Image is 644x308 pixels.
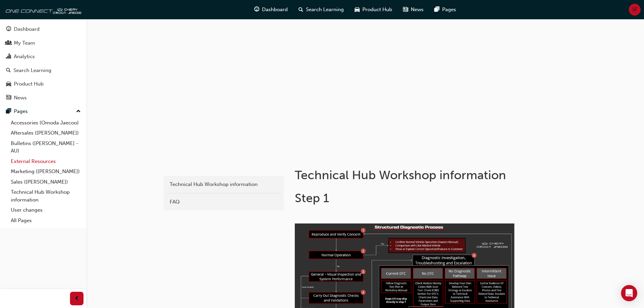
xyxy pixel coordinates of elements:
[349,3,398,17] a: car-iconProduct Hub
[442,6,456,14] span: Pages
[6,54,11,60] span: chart-icon
[14,67,51,74] div: Search Learning
[170,181,278,188] div: Technical Hub Workshop information
[254,5,259,14] span: guage-icon
[403,5,408,14] span: news-icon
[14,108,28,115] div: Pages
[14,53,35,61] div: Analytics
[8,177,84,187] a: Sales ([PERSON_NAME])
[8,187,84,205] a: Technical Hub Workshop information
[8,205,84,215] a: User changes
[6,109,11,115] span: pages-icon
[632,6,638,14] span: SF
[398,3,429,17] a: news-iconNews
[8,118,84,128] a: Accessories (Omoda Jaecoo)
[8,138,84,156] a: Bulletins ([PERSON_NAME] - AU)
[3,22,84,105] button: DashboardMy TeamAnalyticsSearch LearningProduct HubNews
[170,198,278,206] div: FAQ
[6,95,11,101] span: news-icon
[3,3,81,16] img: oneconnect
[8,166,84,177] a: Marketing ([PERSON_NAME])
[411,6,424,14] span: News
[295,168,517,183] h1: Technical Hub Workshop information
[621,285,637,301] div: Open Intercom Messenger
[362,6,392,14] span: Product Hub
[3,105,84,118] button: Pages
[6,40,11,46] span: people-icon
[434,5,439,14] span: pages-icon
[74,294,79,303] span: prev-icon
[295,191,329,205] span: Step 1
[3,23,84,35] a: Dashboard
[293,3,349,17] a: search-iconSearch Learning
[14,80,44,88] div: Product Hub
[3,37,84,49] a: My Team
[3,50,84,63] a: Analytics
[306,6,344,14] span: Search Learning
[6,26,11,32] span: guage-icon
[355,5,360,14] span: car-icon
[14,25,40,33] div: Dashboard
[3,64,84,77] a: Search Learning
[3,92,84,104] a: News
[8,128,84,138] a: Aftersales ([PERSON_NAME])
[249,3,293,17] a: guage-iconDashboard
[429,3,461,17] a: pages-iconPages
[262,6,288,14] span: Dashboard
[166,196,281,208] a: FAQ
[8,156,84,167] a: External Resources
[8,215,84,226] a: All Pages
[76,107,81,116] span: up-icon
[299,5,303,14] span: search-icon
[166,179,281,190] a: Technical Hub Workshop information
[6,68,11,74] span: search-icon
[6,81,11,87] span: car-icon
[3,78,84,90] a: Product Hub
[14,39,35,47] div: My Team
[629,4,641,16] button: SF
[14,94,27,102] div: News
